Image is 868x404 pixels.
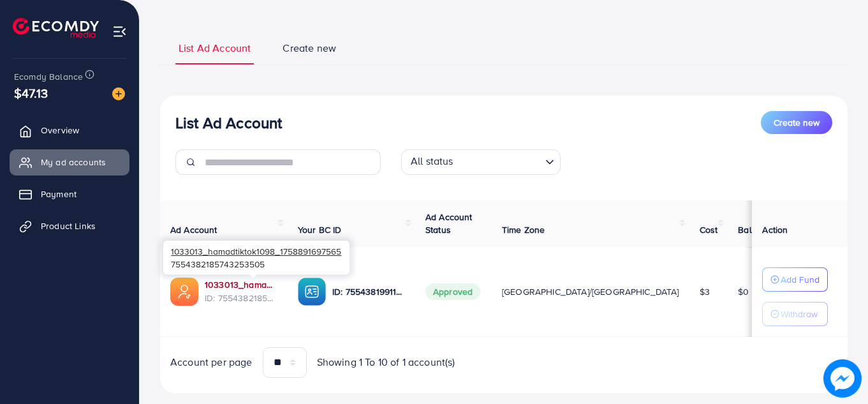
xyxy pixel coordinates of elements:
span: My ad accounts [41,156,106,168]
span: Action [762,223,788,236]
a: Product Links [10,213,129,239]
span: Payment [41,188,77,200]
span: $47.13 [14,84,48,102]
input: Search for option [457,152,540,172]
span: Balance [738,223,772,236]
img: logo [13,18,99,38]
p: Add Fund [781,272,820,287]
span: Create new [774,116,820,129]
span: Ad Account Status [425,211,473,236]
span: Overview [41,124,79,137]
span: All status [408,151,456,172]
span: Create new [283,41,336,56]
span: Your BC ID [298,223,342,236]
p: Withdraw [781,306,818,322]
div: Search for option [401,149,561,175]
img: image [112,87,125,100]
img: menu [112,24,127,39]
span: Ad Account [170,223,217,236]
span: Product Links [41,220,96,232]
img: image [823,359,862,398]
span: Approved [425,283,480,300]
p: ID: 7554381991127564304 [332,284,405,299]
span: Showing 1 To 10 of 1 account(s) [317,355,455,370]
button: Add Fund [762,267,828,292]
span: Account per page [170,355,253,370]
span: List Ad Account [179,41,251,56]
a: 1033013_hamadtiktok1098_1758891697565 [205,278,277,291]
span: Cost [700,223,718,236]
span: 1033013_hamadtiktok1098_1758891697565 [171,245,341,257]
button: Withdraw [762,302,828,326]
a: Payment [10,181,129,207]
div: 7554382185743253505 [163,241,349,274]
h3: List Ad Account [175,114,282,132]
span: $3 [700,285,710,298]
button: Create new [761,111,832,134]
span: [GEOGRAPHIC_DATA]/[GEOGRAPHIC_DATA] [502,285,679,298]
span: Time Zone [502,223,545,236]
img: ic-ba-acc.ded83a64.svg [298,278,326,306]
span: Ecomdy Balance [14,70,83,83]
a: My ad accounts [10,149,129,175]
span: ID: 7554382185743253505 [205,292,277,304]
span: $0 [738,285,749,298]
a: Overview [10,117,129,143]
img: ic-ads-acc.e4c84228.svg [170,278,198,306]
